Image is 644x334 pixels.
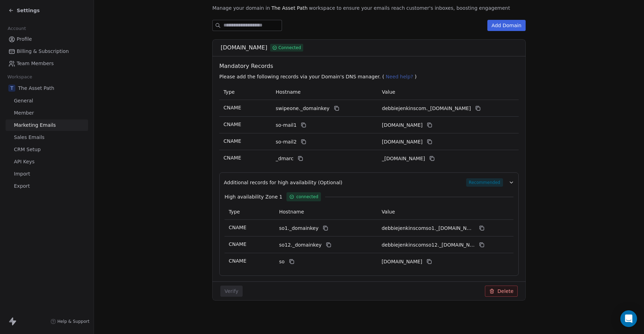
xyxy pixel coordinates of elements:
[6,144,88,155] a: CRM Setup
[620,310,637,327] div: Open Intercom Messenger
[223,105,241,110] span: CNAME
[17,48,69,55] span: Billing & Subscription
[219,73,521,80] p: Please add the following records via your Domain's DNS manager. ( )
[5,23,29,34] span: Account
[6,119,88,131] a: Marketing Emails
[6,168,88,180] a: Import
[14,170,30,178] span: Import
[14,109,34,117] span: Member
[382,89,395,95] span: Value
[406,5,510,11] span: customer's inboxes, boosting engagement
[382,138,423,146] span: debbiejenkinscom2.swipeone.email
[220,286,243,297] button: Verify
[386,74,413,79] span: Need help?
[17,36,32,43] span: Profile
[276,89,301,95] span: Hostname
[17,60,54,67] span: Team Members
[229,258,246,264] span: CNAME
[221,44,267,52] span: [DOMAIN_NAME]
[276,155,293,162] span: _dmarc
[382,241,475,249] span: debbiejenkinscomso12._domainkey.swipeone.email
[224,187,514,270] div: Additional records for high availability (Optional)Recommended
[225,193,282,200] span: High availability Zone 1
[229,241,246,247] span: CNAME
[272,5,308,11] span: The Asset Path
[279,225,319,232] span: so1._domainkey
[6,132,88,143] a: Sales Emails
[8,7,40,14] a: Settings
[382,105,471,112] span: debbiejenkinscom._domainkey.swipeone.email
[223,155,241,161] span: CNAME
[309,5,405,11] span: workspace to ensure your emails reach
[223,88,267,96] p: Type
[382,122,423,129] span: debbiejenkinscom1.swipeone.email
[382,209,395,215] span: Value
[219,62,521,70] span: Mandatory Records
[6,180,88,192] a: Export
[14,182,30,190] span: Export
[279,209,304,215] span: Hostname
[487,20,526,31] button: Add Domain
[296,194,318,200] span: connected
[485,286,518,297] button: Delete
[50,319,89,324] a: Help & Support
[14,158,34,165] span: API Keys
[14,122,56,129] span: Marketing Emails
[279,258,285,265] span: so
[382,258,422,265] span: debbiejenkinscomso.swipeone.email
[6,107,88,119] a: Member
[8,85,15,92] span: T
[279,241,322,249] span: so12._domainkey
[6,33,88,45] a: Profile
[382,155,425,162] span: _dmarc.swipeone.email
[18,85,54,92] span: The Asset Path
[6,156,88,168] a: API Keys
[5,72,35,82] span: Workspace
[224,178,514,187] button: Additional records for high availability (Optional)Recommended
[382,225,475,232] span: debbiejenkinscomso1._domainkey.swipeone.email
[466,178,503,187] span: Recommended
[278,45,301,51] span: Connected
[14,134,45,141] span: Sales Emails
[229,225,246,230] span: CNAME
[6,95,88,107] a: General
[6,58,88,69] a: Team Members
[229,208,271,216] p: Type
[276,122,297,129] span: so-mail1
[223,138,241,144] span: CNAME
[223,122,241,127] span: CNAME
[6,46,88,57] a: Billing & Subscription
[212,5,270,11] span: Manage your domain in
[224,179,343,186] span: Additional records for high availability (Optional)
[57,319,89,324] span: Help & Support
[14,97,33,104] span: General
[276,105,330,112] span: swipeone._domainkey
[276,138,297,146] span: so-mail2
[14,146,41,153] span: CRM Setup
[17,7,40,14] span: Settings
